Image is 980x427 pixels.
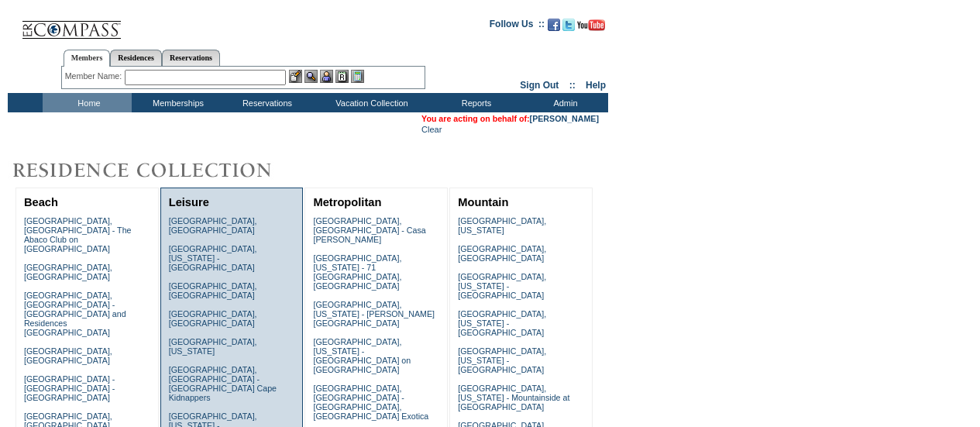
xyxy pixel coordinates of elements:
[169,244,257,272] a: [GEOGRAPHIC_DATA], [US_STATE] - [GEOGRAPHIC_DATA]
[458,384,569,412] a: [GEOGRAPHIC_DATA], [US_STATE] - Mountainside at [GEOGRAPHIC_DATA]
[132,93,221,112] td: Memberships
[577,23,605,33] a: Subscribe to our YouTube Channel
[313,300,435,328] a: [GEOGRAPHIC_DATA], [US_STATE] - [PERSON_NAME][GEOGRAPHIC_DATA]
[304,70,318,83] img: View
[65,70,125,83] div: Member Name:
[310,93,430,112] td: Vacation Collection
[313,196,381,208] a: Metropolitan
[169,309,257,328] a: [GEOGRAPHIC_DATA], [GEOGRAPHIC_DATA]
[351,70,364,83] img: b_calculator.gif
[8,155,310,186] img: Destinations by Exclusive Resorts
[110,50,162,66] a: Residences
[548,23,560,33] a: Become our fan on Facebook
[569,80,576,91] span: ::
[548,19,560,31] img: Become our fan on Facebook
[169,281,257,300] a: [GEOGRAPHIC_DATA], [GEOGRAPHIC_DATA]
[24,216,132,253] a: [GEOGRAPHIC_DATA], [GEOGRAPHIC_DATA] - The Abaco Club on [GEOGRAPHIC_DATA]
[458,216,546,235] a: [GEOGRAPHIC_DATA], [US_STATE]
[320,70,333,83] img: Impersonate
[64,50,111,67] a: Members
[458,196,508,208] a: Mountain
[43,93,132,112] td: Home
[313,337,411,374] a: [GEOGRAPHIC_DATA], [US_STATE] - [GEOGRAPHIC_DATA] on [GEOGRAPHIC_DATA]
[313,384,428,421] a: [GEOGRAPHIC_DATA], [GEOGRAPHIC_DATA] - [GEOGRAPHIC_DATA], [GEOGRAPHIC_DATA] Exotica
[421,114,599,123] span: You are acting on behalf of:
[421,125,442,134] a: Clear
[586,80,606,91] a: Help
[21,8,122,40] img: Compass Home
[169,196,209,208] a: Leisure
[24,374,115,402] a: [GEOGRAPHIC_DATA] - [GEOGRAPHIC_DATA] - [GEOGRAPHIC_DATA]
[162,50,220,66] a: Reservations
[8,23,20,24] img: i.gif
[24,346,112,365] a: [GEOGRAPHIC_DATA], [GEOGRAPHIC_DATA]
[562,23,575,33] a: Follow us on Twitter
[169,216,257,235] a: [GEOGRAPHIC_DATA], [GEOGRAPHIC_DATA]
[221,93,310,112] td: Reservations
[335,70,349,83] img: Reservations
[458,309,546,337] a: [GEOGRAPHIC_DATA], [US_STATE] - [GEOGRAPHIC_DATA]
[169,365,277,402] a: [GEOGRAPHIC_DATA], [GEOGRAPHIC_DATA] - [GEOGRAPHIC_DATA] Cape Kidnappers
[458,346,546,374] a: [GEOGRAPHIC_DATA], [US_STATE] - [GEOGRAPHIC_DATA]
[313,253,401,291] a: [GEOGRAPHIC_DATA], [US_STATE] - 71 [GEOGRAPHIC_DATA], [GEOGRAPHIC_DATA]
[430,93,519,112] td: Reports
[519,93,608,112] td: Admin
[458,244,546,263] a: [GEOGRAPHIC_DATA], [GEOGRAPHIC_DATA]
[313,216,425,244] a: [GEOGRAPHIC_DATA], [GEOGRAPHIC_DATA] - Casa [PERSON_NAME]
[562,19,575,31] img: Follow us on Twitter
[490,17,545,36] td: Follow Us ::
[169,337,257,356] a: [GEOGRAPHIC_DATA], [US_STATE]
[24,291,126,337] a: [GEOGRAPHIC_DATA], [GEOGRAPHIC_DATA] - [GEOGRAPHIC_DATA] and Residences [GEOGRAPHIC_DATA]
[458,272,546,300] a: [GEOGRAPHIC_DATA], [US_STATE] - [GEOGRAPHIC_DATA]
[530,114,599,123] a: [PERSON_NAME]
[289,70,302,83] img: b_edit.gif
[520,80,559,91] a: Sign Out
[24,263,112,281] a: [GEOGRAPHIC_DATA], [GEOGRAPHIC_DATA]
[24,196,58,208] a: Beach
[577,19,605,31] img: Subscribe to our YouTube Channel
